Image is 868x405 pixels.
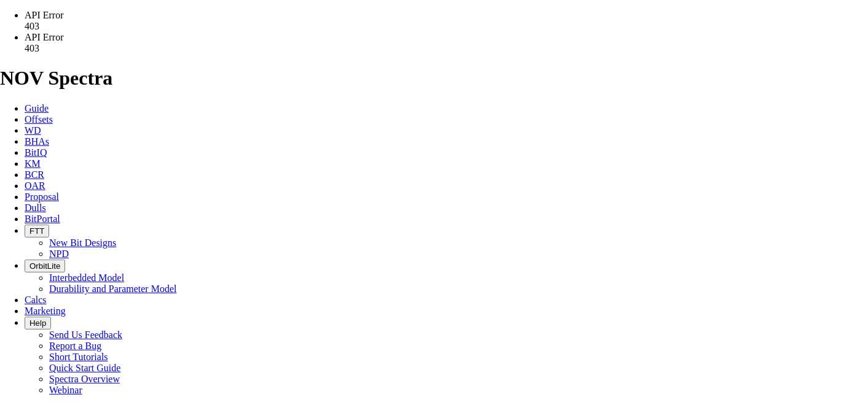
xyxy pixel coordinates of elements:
[49,272,124,283] a: Interbedded Model
[25,180,45,191] a: OAR
[25,202,46,213] a: Dulls
[49,352,108,362] a: Short Tutorials
[25,225,49,237] button: FTT
[25,295,47,305] a: Calcs
[25,147,47,158] a: BitIQ
[49,237,116,248] a: New Bit Designs
[29,318,46,328] span: Help
[25,317,51,330] button: Help
[49,249,69,259] a: NPD
[49,374,120,384] a: Spectra Overview
[25,158,41,169] a: KM
[49,363,120,373] a: Quick Start Guide
[49,341,101,351] a: Report a Bug
[25,125,41,136] a: WD
[25,260,65,272] button: OrbitLite
[25,169,44,180] a: BCR
[25,32,64,53] span: API Error 403
[25,214,60,224] a: BitPortal
[49,283,177,294] a: Durability and Parameter Model
[25,136,49,147] a: BHAs
[49,330,122,340] a: Send Us Feedback
[29,226,44,236] span: FTT
[25,306,66,316] a: Marketing
[25,103,49,114] a: Guide
[49,385,82,395] a: Webinar
[29,261,60,271] span: OrbitLite
[25,10,64,31] span: API Error 403
[25,191,59,202] a: Proposal
[25,114,53,125] a: Offsets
